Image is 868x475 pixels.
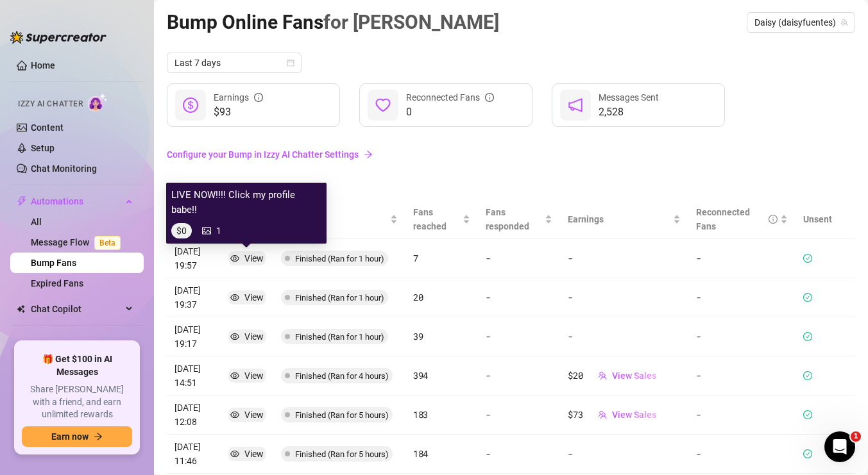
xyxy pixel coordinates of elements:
span: dollar [183,97,198,113]
article: [DATE] 12:08 [174,401,213,429]
span: Finished (Ran for 4 hours) [295,371,389,381]
article: 20 [413,290,470,304]
a: Chat Monitoring [31,163,97,174]
th: Earnings [560,200,688,239]
a: All [31,217,42,227]
span: team [598,371,607,380]
span: notification [568,97,583,113]
a: Setup [31,143,55,153]
article: - [486,290,553,304]
span: Automations [31,191,122,212]
article: [DATE] 14:51 [174,362,213,390]
span: team [598,410,607,419]
span: 🎁 Get $100 in AI Messages [22,353,132,378]
span: Earnings [568,212,670,226]
th: Fans reached [405,200,478,239]
span: $0 [171,223,192,238]
span: View Sales [612,371,656,381]
article: [DATE] 19:57 [174,244,213,272]
span: 2,528 [599,104,659,120]
a: Bump Fans [31,258,76,268]
a: Configure your Bump in Izzy AI Chatter Settings [167,147,855,162]
span: Finished (Ran for 1 hour) [295,254,384,263]
span: 0 [406,104,494,120]
article: - [486,251,553,265]
article: $20 [568,369,583,383]
span: Daisy (daisyfuentes) [754,13,847,32]
article: - [696,408,788,422]
a: Content [31,122,64,133]
article: - [486,447,553,461]
div: Earnings [214,90,263,104]
span: Last 7 days [174,53,294,72]
span: check-circle [803,254,812,263]
div: View [244,369,264,383]
span: Beta [94,236,121,250]
button: View Sales [588,404,667,425]
span: arrow-right [94,432,103,441]
span: View Sales [612,410,656,420]
span: check-circle [803,449,812,458]
span: info-circle [485,93,494,102]
article: 7 [413,251,470,265]
span: eye [230,254,239,263]
div: Reconnected Fans [406,90,494,104]
span: check-circle [803,371,812,380]
span: check-circle [803,332,812,341]
span: info-circle [769,215,778,224]
article: [DATE] 11:46 [174,440,213,468]
div: View [244,290,264,304]
article: [DATE] 19:37 [174,283,213,312]
div: Reconnected Fans [696,205,778,233]
span: Status [281,212,387,226]
span: picture [202,226,211,235]
img: logo-BBDzfeDw.svg [10,31,106,44]
span: calendar [287,59,294,67]
span: team [840,19,848,26]
article: - [486,329,553,344]
article: - [568,290,573,304]
span: eye [230,410,239,419]
article: Bump Online Fans [167,7,499,37]
a: Home [31,60,55,71]
span: Fans responded [486,205,543,233]
article: [DATE] 19:17 [174,322,213,351]
a: Expired Fans [31,278,83,288]
iframe: Intercom live chat [824,431,855,462]
div: 1 [216,224,221,238]
span: arrow-right [364,150,373,159]
article: - [696,447,788,461]
span: Finished (Ran for 5 hours) [295,449,389,459]
span: Earn now [51,431,89,442]
span: Fans reached [413,205,460,233]
span: eye [230,371,239,380]
span: check-circle [803,410,812,419]
div: View [244,329,264,344]
article: $73 [568,408,583,422]
img: Chat Copilot [17,304,25,313]
span: 1 [851,431,861,442]
article: 394 [413,369,470,383]
span: for [PERSON_NAME] [323,11,499,33]
article: 184 [413,447,470,461]
span: Finished (Ran for 1 hour) [295,332,384,342]
article: - [696,290,788,304]
span: eye [230,293,239,302]
button: Earn nowarrow-right [22,426,132,447]
th: Unsent [796,200,840,239]
div: View [244,447,264,461]
article: 183 [413,408,470,422]
article: LIVE NOW!!!! Click my profile babe!! [171,188,321,218]
article: - [486,408,553,422]
a: Configure your Bump in Izzy AI Chatter Settingsarrow-right [167,142,855,167]
article: 39 [413,329,470,344]
span: $93 [214,104,263,120]
span: Messages Sent [599,92,659,103]
div: View [244,408,264,422]
span: heart [375,97,391,113]
article: - [696,251,788,265]
article: - [486,369,553,383]
th: Status [273,200,405,239]
span: eye [230,449,239,458]
span: eye [230,332,239,341]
